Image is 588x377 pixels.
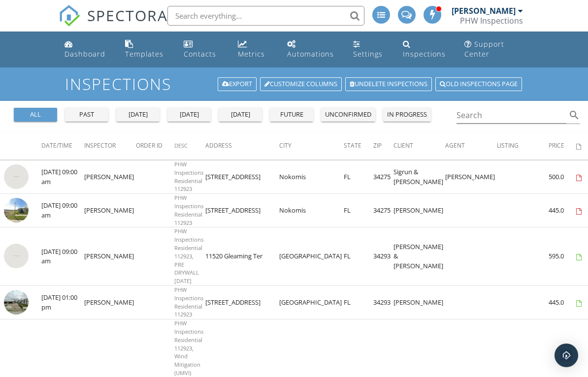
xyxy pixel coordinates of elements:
a: Export [218,77,257,91]
td: [PERSON_NAME] [84,227,136,286]
div: Contacts [184,49,216,59]
th: City: Not sorted. [279,132,344,160]
span: Order ID [136,141,163,150]
a: Dashboard [61,35,113,63]
h1: Inspections [65,75,523,93]
span: PHW Inspections Residential 112923 [174,160,203,192]
td: [PERSON_NAME] [393,194,445,227]
a: Customize Columns [260,77,342,91]
td: 500.0 [549,160,576,194]
td: 34275 [373,194,393,227]
td: [GEOGRAPHIC_DATA] [279,227,344,286]
span: Desc [174,142,188,149]
div: Open Intercom Messenger [555,344,578,367]
div: Dashboard [65,49,105,59]
button: [DATE] [167,108,211,122]
span: PHW Inspections Residential 112923 [174,286,203,318]
div: Settings [353,49,383,59]
button: [DATE] [116,108,160,122]
td: 445.0 [549,285,576,319]
td: [DATE] 09:00 am [41,194,84,227]
button: future [270,108,313,122]
th: Zip: Not sorted. [373,132,393,160]
th: Address: Not sorted. [205,132,279,160]
span: Date/Time [41,141,72,150]
td: Nokomis [279,194,344,227]
a: Automations (Advanced) [283,35,341,63]
img: streetview [4,244,29,268]
th: Agent: Not sorted. [445,132,497,160]
td: [GEOGRAPHIC_DATA] [279,285,344,319]
span: SPECTORA [87,5,168,26]
td: [PERSON_NAME] [393,285,445,319]
span: Agent [445,141,465,150]
div: [DATE] [171,110,207,120]
td: [DATE] 09:00 am [41,160,84,194]
span: Zip [373,141,382,150]
a: SPECTORA [59,13,168,34]
td: FL [344,194,373,227]
a: Undelete inspections [345,77,432,91]
a: Contacts [180,35,226,63]
div: in progress [387,110,427,120]
td: [PERSON_NAME] [84,194,136,227]
td: 34293 [373,285,393,319]
td: 34293 [373,227,393,286]
div: [PERSON_NAME] [452,6,516,16]
span: Price [549,141,564,150]
span: City [279,141,292,150]
a: Old inspections page [435,77,522,91]
div: unconfirmed [325,110,371,120]
div: Support Center [464,39,504,59]
td: 11520 Gleaming Ter [205,227,279,286]
th: Desc: Not sorted. [174,132,205,160]
td: [STREET_ADDRESS] [205,285,279,319]
input: Search everything... [167,6,364,26]
th: Listing: Not sorted. [497,132,549,160]
td: 34275 [373,160,393,194]
button: all [14,108,57,122]
td: [PERSON_NAME] [445,160,497,194]
span: PHW Inspections Residential 112923, PRE DRYWALL [DATE] [174,227,203,284]
td: 595.0 [549,227,576,286]
a: Support Center [460,35,527,63]
div: Metrics [238,49,265,59]
span: Listing [497,141,519,150]
a: Metrics [234,35,275,63]
td: FL [344,227,373,286]
img: streetview [4,198,29,222]
span: State [344,141,361,150]
div: PHW Inspections [460,16,523,26]
a: Templates [121,35,172,63]
td: Sigrun & [PERSON_NAME] [393,160,445,194]
div: future [274,110,309,120]
th: Date/Time: Not sorted. [41,132,84,160]
td: [DATE] 09:00 am [41,227,84,286]
i: search [568,109,580,121]
span: PHW Inspections Residential 112923 [174,194,203,226]
button: past [65,108,108,122]
button: [DATE] [219,108,262,122]
td: FL [344,160,373,194]
td: [PERSON_NAME] [84,285,136,319]
button: in progress [383,108,431,122]
td: 445.0 [549,194,576,227]
button: unconfirmed [321,108,375,122]
div: Automations [287,49,334,59]
div: past [69,110,104,120]
div: [DATE] [223,110,258,120]
td: [STREET_ADDRESS] [205,194,279,227]
span: Inspector [84,141,116,150]
a: Inspections [399,35,453,63]
td: [PERSON_NAME] [84,160,136,194]
td: FL [344,285,373,319]
div: Inspections [403,49,446,59]
td: [DATE] 01:00 pm [41,285,84,319]
td: [PERSON_NAME] & [PERSON_NAME] [393,227,445,286]
div: [DATE] [120,110,156,120]
th: State: Not sorted. [344,132,373,160]
th: Inspector: Not sorted. [84,132,136,160]
span: Address [205,141,232,150]
th: Order ID: Not sorted. [136,132,174,160]
img: streetview [4,290,29,314]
